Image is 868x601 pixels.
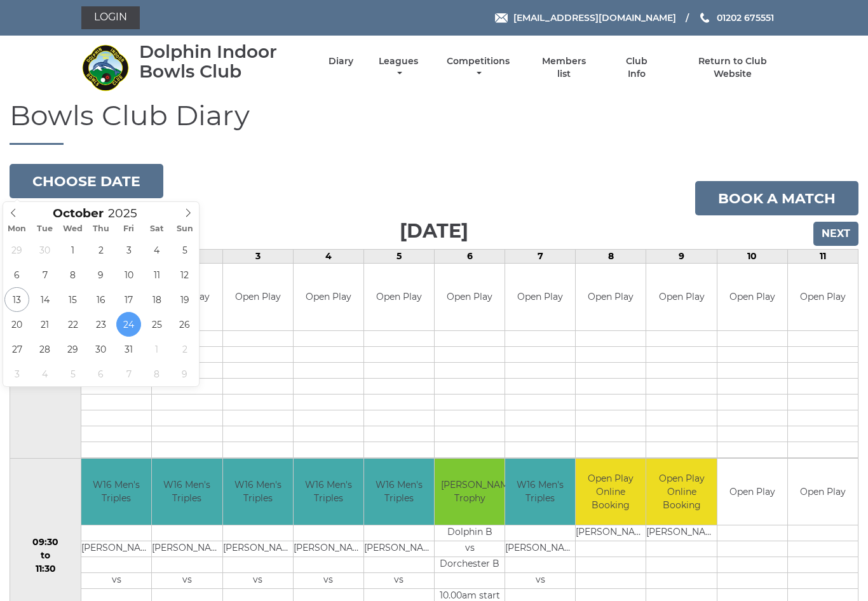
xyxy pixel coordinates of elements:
td: Open Play [223,264,293,330]
td: 9 [646,250,717,264]
td: [PERSON_NAME] [646,525,716,541]
span: Sat [143,225,171,233]
td: Open Play [576,264,646,330]
td: [PERSON_NAME] Trophy [435,459,505,525]
span: October 20, 2025 [4,312,29,337]
span: October 1, 2025 [60,238,85,262]
td: W16 Men's Triples [364,459,434,525]
input: Scroll to increment [104,206,153,220]
span: October 3, 2025 [116,238,141,262]
span: November 7, 2025 [116,361,141,386]
img: Phone us [700,13,709,23]
td: Open Play [435,264,505,330]
span: October 5, 2025 [172,238,197,262]
span: October 17, 2025 [116,287,141,312]
td: vs [152,573,222,589]
td: Open Play [788,459,858,525]
span: November 4, 2025 [32,361,57,386]
span: October 7, 2025 [32,262,57,287]
span: November 2, 2025 [172,337,197,361]
span: November 8, 2025 [144,361,169,386]
span: October 9, 2025 [88,262,113,287]
span: October 31, 2025 [116,337,141,361]
span: Wed [59,225,87,233]
td: [PERSON_NAME] [576,525,646,541]
span: November 1, 2025 [144,337,169,361]
td: W16 Men's Triples [505,459,575,525]
span: Fri [115,225,143,233]
h1: Bowls Club Diary [10,100,858,145]
span: October 26, 2025 [172,312,197,337]
span: October 27, 2025 [4,337,29,361]
span: September 29, 2025 [4,238,29,262]
span: October 6, 2025 [4,262,29,287]
td: Open Play [364,264,434,330]
td: vs [435,541,505,557]
span: October 30, 2025 [88,337,113,361]
span: October 24, 2025 [116,312,141,337]
td: Open Play [294,264,363,330]
span: October 4, 2025 [144,238,169,262]
td: 8 [576,250,646,264]
td: Dolphin B [435,525,505,541]
td: [PERSON_NAME] [505,541,575,557]
td: 6 [435,250,505,264]
span: October 10, 2025 [116,262,141,287]
td: 10 [717,250,787,264]
td: vs [505,573,575,589]
td: 7 [505,250,576,264]
a: Members list [535,55,593,80]
span: October 8, 2025 [60,262,85,287]
td: vs [223,573,293,589]
a: Competitions [444,55,513,80]
td: 4 [293,250,363,264]
td: [PERSON_NAME] [364,541,434,557]
a: Email [EMAIL_ADDRESS][DOMAIN_NAME] [495,11,676,25]
td: Open Play [717,264,787,330]
span: [EMAIL_ADDRESS][DOMAIN_NAME] [513,12,676,24]
span: October 25, 2025 [144,312,169,337]
img: Email [495,13,508,23]
span: November 9, 2025 [172,361,197,386]
span: Thu [87,225,115,233]
span: Sun [171,225,199,233]
span: October 23, 2025 [88,312,113,337]
a: Phone us 01202 675551 [698,11,774,25]
span: October 19, 2025 [172,287,197,312]
a: Leagues [376,55,421,80]
span: October 28, 2025 [32,337,57,361]
td: Open Play [646,264,716,330]
a: Club Info [616,55,657,80]
span: October 29, 2025 [60,337,85,361]
td: W16 Men's Triples [81,459,151,525]
div: Dolphin Indoor Bowls Club [139,42,306,81]
span: October 13, 2025 [4,287,29,312]
td: [PERSON_NAME] [81,541,151,557]
td: [PERSON_NAME] [152,541,222,557]
span: November 5, 2025 [60,361,85,386]
button: Choose date [10,164,163,198]
td: W16 Men's Triples [152,459,222,525]
td: vs [364,573,434,589]
td: 11 [787,250,858,264]
td: Open Play [505,264,575,330]
td: Open Play [717,459,787,525]
td: W16 Men's Triples [223,459,293,525]
td: [PERSON_NAME] [294,541,363,557]
td: Open Play Online Booking [646,459,716,525]
input: Next [813,222,858,246]
a: Diary [329,55,353,67]
a: Return to Club Website [679,55,787,80]
span: November 6, 2025 [88,361,113,386]
span: October 11, 2025 [144,262,169,287]
span: November 3, 2025 [4,361,29,386]
span: October 12, 2025 [172,262,197,287]
span: October 22, 2025 [60,312,85,337]
a: Login [81,6,140,29]
span: Tue [31,225,59,233]
a: Book a match [695,181,858,215]
td: [PERSON_NAME] [223,541,293,557]
td: Open Play [788,264,858,330]
td: vs [294,573,363,589]
span: October 2, 2025 [88,238,113,262]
